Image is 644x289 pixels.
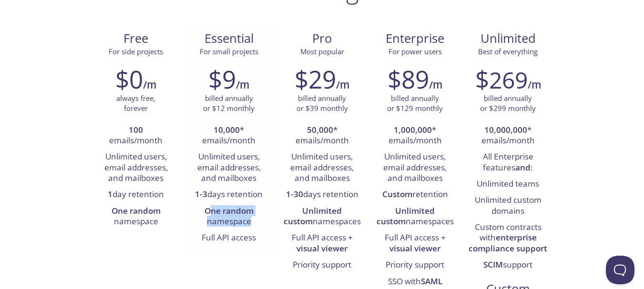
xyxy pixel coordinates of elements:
[203,93,255,114] p: billed annually or $12 monthly
[208,65,236,93] h2: $9
[284,205,342,227] strong: Unlimited custom
[112,205,161,216] strong: One random
[115,65,143,93] h2: $0
[296,243,348,254] strong: visual viewer
[376,30,454,47] span: Enterprise
[200,47,258,56] span: For small projects
[204,205,254,216] strong: One random
[478,47,538,56] span: Best of everything
[190,230,268,246] li: Full API access
[387,93,443,114] p: billed annually or $129 monthly
[376,257,454,273] li: Priority support
[469,149,547,176] li: All Enterprise features :
[389,243,440,254] strong: visual viewer
[376,230,454,257] li: Full API access +
[388,47,442,56] span: For power users
[283,203,361,230] li: namespaces
[336,77,349,93] h6: /m
[283,30,361,47] span: Pro
[382,189,412,199] strong: Custom
[480,93,536,114] p: billed annually or $299 monthly
[480,30,536,47] span: Unlimited
[469,232,547,253] strong: enterprise compliance support
[484,124,527,135] strong: 10,000,000
[483,259,503,270] strong: SCIM
[97,122,175,149] li: emails/month
[295,65,336,93] h2: $29
[300,47,344,56] span: Most popular
[129,124,143,135] strong: 100
[190,122,268,149] li: * emails/month
[469,176,547,192] li: Unlimited teams
[376,187,454,203] li: retention
[116,93,155,114] p: always free, forever
[376,203,454,230] li: namespaces
[283,230,361,257] li: Full API access +
[307,124,333,135] strong: 50,000
[190,149,268,187] li: Unlimited users, email addresses, and mailboxes
[469,122,547,149] li: * emails/month
[469,219,547,257] li: Custom contracts with
[296,93,348,114] p: billed annually or $39 monthly
[108,189,112,199] strong: 1
[429,77,442,93] h6: /m
[376,149,454,187] li: Unlimited users, email addresses, and mailboxes
[97,30,175,47] span: Free
[469,257,547,273] li: support
[214,124,240,135] strong: 10,000
[109,47,163,56] span: For side projects
[190,203,268,230] li: namespace
[606,256,634,284] iframe: Help Scout Beacon - Open
[97,149,175,187] li: Unlimited users, email addresses, and mailboxes
[489,64,528,95] span: 269
[97,187,175,203] li: day retention
[377,205,435,227] strong: Unlimited custom
[388,65,429,93] h2: $89
[286,189,303,199] strong: 1-30
[394,124,432,135] strong: 1,000,000
[283,122,361,149] li: * emails/month
[283,187,361,203] li: days retention
[195,189,207,199] strong: 1-3
[97,203,175,230] li: namespace
[190,187,268,203] li: days retention
[469,192,547,219] li: Unlimited custom domains
[376,122,454,149] li: * emails/month
[528,77,541,93] h6: /m
[283,257,361,273] li: Priority support
[515,162,531,173] strong: and
[143,77,156,93] h6: /m
[236,77,249,93] h6: /m
[190,30,268,47] span: Essential
[475,65,528,93] h2: $
[283,149,361,187] li: Unlimited users, email addresses, and mailboxes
